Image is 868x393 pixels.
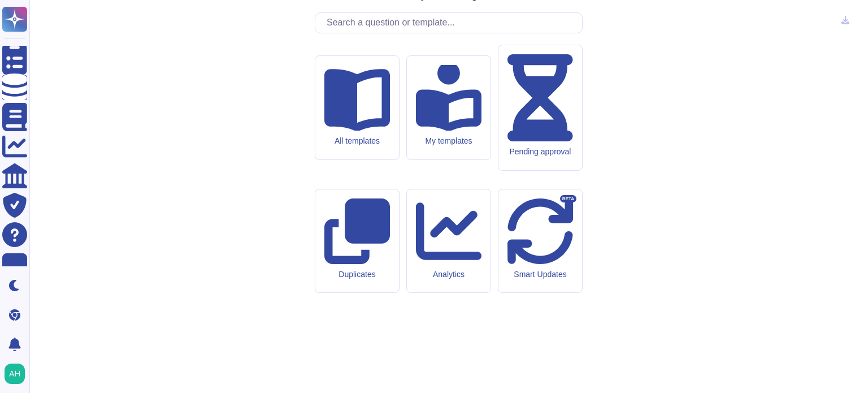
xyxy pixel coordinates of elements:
input: Search a question or template... [321,13,582,33]
div: My templates [416,136,481,146]
div: All templates [324,136,390,146]
div: Pending approval [507,147,573,157]
div: Duplicates [324,270,390,279]
div: Analytics [416,270,481,279]
div: BETA [560,195,576,203]
div: Smart Updates [507,270,573,279]
button: user [2,361,33,386]
img: user [5,364,25,384]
